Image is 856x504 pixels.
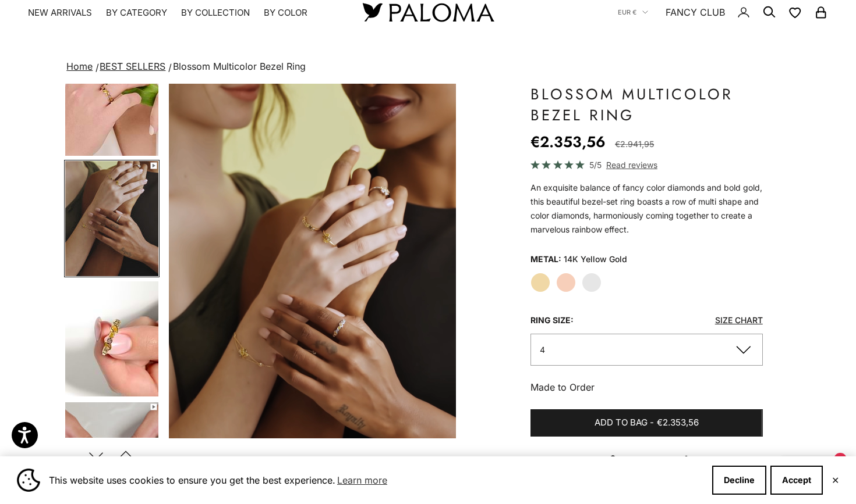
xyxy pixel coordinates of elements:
[712,466,766,495] button: Decline
[606,158,657,171] span: Read reviews
[106,7,167,19] summary: By Category
[530,312,574,329] legend: Ring Size:
[832,477,839,484] button: Close
[28,7,92,19] a: NEW ARRIVALS
[666,5,725,20] a: FANCY CLUB
[64,280,160,398] button: Go to item 7
[264,7,307,19] summary: By Color
[530,251,561,268] legend: Metal:
[540,345,545,355] span: 4
[657,416,699,430] span: €2.353,56
[620,456,670,468] p: Free Shipping
[28,7,335,19] nav: Primary navigation
[169,84,456,438] div: Item 6 of 16
[595,416,648,430] span: Add to bag
[564,251,627,268] variant-option-value: 14K Yellow Gold
[530,409,763,437] button: Add to bag-€2.353,56
[17,469,40,492] img: Cookie banner
[100,60,165,72] a: BEST SELLERS
[589,158,602,171] span: 5/5
[64,160,160,277] button: Go to item 6
[65,161,158,276] img: #YellowGold #RoseGold #WhiteGold
[545,456,600,468] p: 30 Days Return
[530,84,763,126] h1: Blossom Multicolor Bezel Ring
[530,130,606,153] sale-price: €2.353,56
[49,471,703,489] span: This website uses cookies to ensure you get the best experience.
[530,158,763,171] a: 5/5 Read reviews
[618,7,636,17] span: EUR €
[770,466,823,495] button: Accept
[65,281,158,396] img: #YellowGold #RoseGold
[173,60,306,72] span: Blossom Multicolor Bezel Ring
[64,40,160,157] button: Go to item 5
[181,7,250,19] summary: By Collection
[169,84,456,438] video: #YellowGold #RoseGold #WhiteGold
[715,315,763,325] a: Size Chart
[530,181,763,237] p: An exquisite balance of fancy color diamonds and bold gold, this beautiful bezel-set ring boasts ...
[66,60,93,72] a: Home
[618,7,648,17] button: EUR €
[530,334,763,366] button: 4
[530,380,763,395] p: Made to Order
[696,456,763,468] p: 180 Days Warranty
[335,471,389,489] a: Learn more
[64,59,792,75] nav: breadcrumbs
[615,137,654,151] compare-at-price: €2.941,95
[65,41,158,156] img: #YellowGold #RoseGold #WhiteGold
